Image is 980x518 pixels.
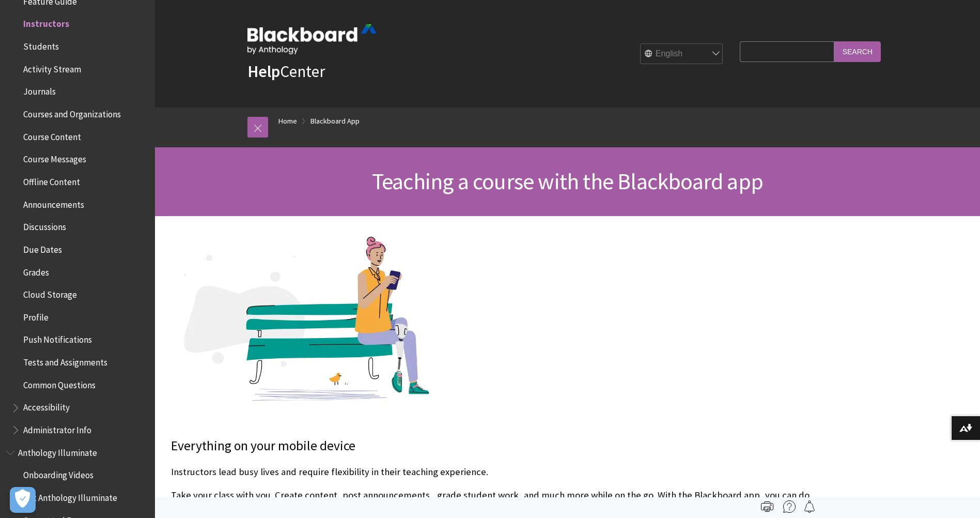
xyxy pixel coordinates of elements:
span: Tests and Assignments [23,354,107,368]
span: Announcements [23,196,84,210]
img: Print [761,500,773,513]
a: Blackboard App [310,115,360,128]
span: Onboarding Videos [23,467,94,481]
button: Open Preferences [10,487,36,513]
span: Due Dates [23,241,62,255]
p: Instructors lead busy lives and require flexibility in their teaching experience. [171,465,812,479]
span: Activity Stream [23,60,81,74]
span: Get Anthology Illuminate [23,489,117,503]
span: Students [23,38,59,52]
span: Offline Content [23,173,80,187]
span: Discussions [23,218,66,232]
span: Grades [23,264,49,278]
span: Administrator Info [23,421,91,435]
span: Instructors [23,16,69,29]
span: Journals [23,83,56,97]
select: Site Language Selector [641,44,723,65]
span: Course Messages [23,151,86,165]
p: Take your class with you. Create content, post announcements , grade student work, and much more ... [171,489,812,515]
span: Courses and Organizations [23,105,121,119]
span: Push Notifications [23,331,92,345]
span: Cloud Storage [23,286,77,300]
span: Teaching a course with the Blackboard app [372,167,763,195]
span: Common Questions [23,376,96,390]
img: More help [783,500,796,513]
img: Blackboard by Anthology [247,24,377,54]
a: HelpCenter [247,61,325,82]
img: Person using a mobile device outside on a bench [171,237,429,428]
p: Everything on your mobile device [171,437,812,455]
span: Course Content [23,128,81,142]
img: Follow this page [803,500,816,513]
a: Home [278,115,297,128]
input: Search [834,41,881,62]
span: Profile [23,309,49,323]
span: Anthology Illuminate [18,444,97,458]
strong: Help [247,61,280,82]
span: Accessibility [23,399,70,413]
